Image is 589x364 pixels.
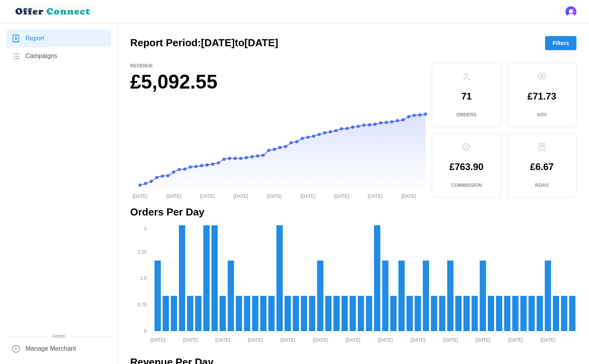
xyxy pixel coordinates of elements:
tspan: [DATE] [200,193,215,199]
tspan: [DATE] [248,337,263,342]
h2: Orders Per Day [130,205,576,219]
p: ROAS [535,182,549,189]
tspan: [DATE] [541,337,556,342]
tspan: [DATE] [267,193,282,199]
tspan: [DATE] [508,337,523,342]
tspan: [DATE] [300,193,315,199]
a: Manage Merchant [6,340,111,358]
tspan: [DATE] [334,193,349,199]
p: £763.90 [449,162,484,172]
button: Open user button [565,6,576,17]
h1: £5,092.55 [130,69,425,95]
a: Campaigns [6,47,111,65]
tspan: 1.5 [140,275,147,281]
tspan: [DATE] [368,193,383,199]
tspan: [DATE] [215,337,230,342]
img: 's logo [565,6,576,17]
tspan: [DATE] [150,337,165,342]
span: Admin [6,333,111,340]
tspan: [DATE] [166,193,181,199]
tspan: 0.75 [138,302,147,308]
img: loyalBe Logo [13,5,94,18]
p: AOV [537,112,547,118]
span: Manage Merchant [25,344,76,354]
tspan: [DATE] [313,337,328,342]
tspan: [DATE] [378,337,393,342]
a: Report [6,30,111,47]
tspan: [DATE] [345,337,360,342]
tspan: [DATE] [443,337,458,342]
p: 71 [461,92,472,101]
p: Commission [451,182,482,189]
tspan: [DATE] [476,337,491,342]
tspan: [DATE] [280,337,295,342]
span: Filters [553,36,569,50]
tspan: 0 [144,328,147,334]
p: Revenue [130,63,425,69]
tspan: [DATE] [411,337,425,342]
tspan: 2.25 [138,249,147,255]
span: Report [25,34,44,43]
button: Filters [545,36,576,50]
p: £6.67 [530,162,554,172]
tspan: [DATE] [401,193,416,199]
tspan: [DATE] [133,193,147,199]
tspan: [DATE] [233,193,248,199]
p: Orders [456,112,476,118]
h2: Report Period: [DATE] to [DATE] [130,36,278,50]
span: Campaigns [25,51,57,61]
tspan: [DATE] [183,337,198,342]
p: £71.73 [527,92,556,101]
tspan: 3 [144,226,147,232]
